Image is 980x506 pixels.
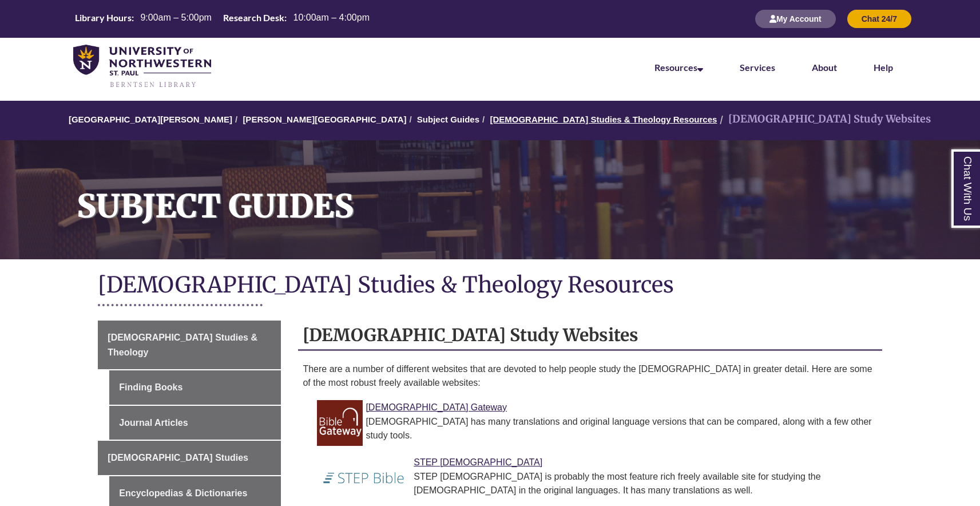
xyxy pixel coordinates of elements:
a: Hours Today [70,11,374,27]
a: [GEOGRAPHIC_DATA][PERSON_NAME] [69,114,232,124]
a: Journal Articles [109,406,281,440]
a: Subject Guides [417,114,479,124]
a: About [812,62,837,73]
button: My Account [755,10,836,28]
a: My Account [755,14,836,23]
h2: [DEMOGRAPHIC_DATA] Study Websites [298,321,882,351]
table: Hours Today [70,11,374,26]
div: [DEMOGRAPHIC_DATA] has many translations and original language versions that can be compared, alo... [326,415,872,442]
a: Finding Books [109,370,281,405]
p: There are a number of different websites that are devoted to help people study the [DEMOGRAPHIC_D... [303,362,877,390]
span: 9:00am – 5:00pm [140,13,212,22]
a: Help [874,62,893,73]
a: Link to Bible Gateway [DEMOGRAPHIC_DATA] Gateway [366,402,507,412]
a: [DEMOGRAPHIC_DATA] Studies [98,441,281,475]
a: Link to STEP Bible STEP [DEMOGRAPHIC_DATA] [414,457,542,467]
th: Library Hours: [70,11,136,24]
img: UNWSP Library Logo [73,45,211,88]
span: [DEMOGRAPHIC_DATA] Studies [108,453,248,462]
a: Services [740,62,775,73]
a: Resources [654,62,703,73]
h1: [DEMOGRAPHIC_DATA] Studies & Theology Resources [98,271,882,301]
a: [DEMOGRAPHIC_DATA] Studies & Theology [98,321,281,369]
span: 10:00am – 4:00pm [293,13,370,22]
h1: Subject Guides [64,140,980,244]
a: Chat 24/7 [847,14,911,23]
th: Research Desk: [219,11,288,24]
span: [DEMOGRAPHIC_DATA] Studies & Theology [108,333,257,357]
img: Link to Bible Gateway [317,400,363,446]
a: [PERSON_NAME][GEOGRAPHIC_DATA] [243,114,406,124]
li: [DEMOGRAPHIC_DATA] Study Websites [717,111,931,128]
a: [DEMOGRAPHIC_DATA] Studies & Theology Resources [490,114,717,124]
button: Chat 24/7 [847,10,911,28]
img: Link to STEP Bible [317,455,411,501]
div: STEP [DEMOGRAPHIC_DATA] is probably the most feature rich freely available site for studying the ... [326,470,872,497]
